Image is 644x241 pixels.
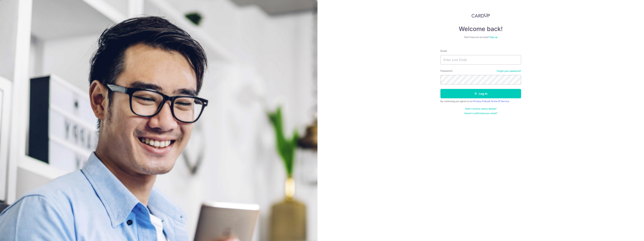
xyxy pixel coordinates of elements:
[440,89,521,98] button: Log in
[440,69,452,73] label: Password
[497,70,521,73] a: Forgot your password?
[490,36,497,39] a: Sign up
[464,112,497,115] a: Haven't confirmed your email?
[440,100,521,103] div: By continuing you agree to our &
[491,100,509,103] a: Terms Of Service
[473,100,489,103] a: Privacy Policy
[440,55,521,64] input: Enter your Email
[472,13,490,18] img: CardUp Logo
[440,49,447,53] label: Email
[440,36,521,39] div: Don’t have an account?
[465,107,497,110] a: Didn't receive unlock details?
[440,25,521,33] h4: Welcome back!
